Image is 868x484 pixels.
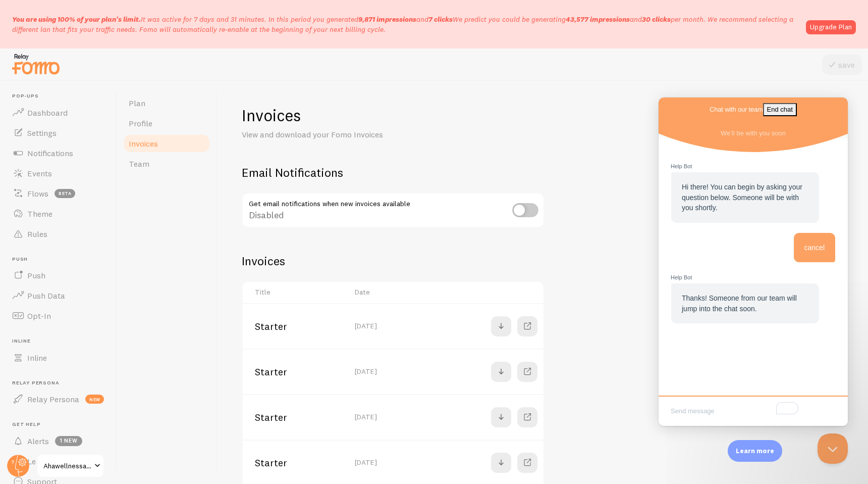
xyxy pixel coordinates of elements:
[349,303,421,349] td: [DATE]
[27,148,73,158] span: Notifications
[6,306,110,326] a: Opt-In
[6,183,110,204] a: Flows beta
[818,433,848,464] iframe: To enrich screen reader interactions, please activate Accessibility in Grammarly extension settings
[242,253,844,269] h2: Invoices
[642,15,671,24] b: 30 clicks
[27,229,47,239] span: Rules
[55,436,82,446] span: 1 new
[243,303,349,349] td: Starter
[806,20,856,34] a: Upgrade Plan
[242,165,545,180] h2: Email Notifications
[6,389,110,409] a: Relay Persona new
[27,168,52,178] span: Events
[12,380,110,386] span: Relay Persona
[27,394,79,404] span: Relay Persona
[12,338,110,345] span: Inline
[12,14,800,34] p: It was active for 7 days and 31 minutes. In this period you generated We predict you could be gen...
[123,93,211,113] a: Plan
[36,454,104,478] a: Ahawellnessacademy
[358,15,416,24] b: 9,871 impressions
[27,436,49,446] span: Alerts
[242,192,545,229] div: Disabled
[27,108,68,118] span: Dashboard
[6,123,110,143] a: Settings
[6,204,110,224] a: Theme
[55,189,75,198] span: beta
[123,154,211,174] a: Team
[242,105,844,126] h1: Invoices
[349,282,421,303] th: Date
[242,129,484,140] p: View and download your Fomo Invoices
[659,98,848,426] iframe: To enrich screen reader interactions, please activate Accessibility in Grammarly extension settings
[428,15,453,24] b: 7 clicks
[27,188,48,199] span: Flows
[243,349,349,394] td: Starter
[6,348,110,368] a: Inline
[129,98,145,108] span: Plan
[6,163,110,183] a: Events
[243,282,349,303] th: Title
[43,460,91,472] span: Ahawellnessacademy
[6,224,110,244] a: Rules
[129,138,158,149] span: Invoices
[85,395,104,404] span: new
[6,451,110,471] a: Learn
[6,103,110,123] a: Dashboard
[6,265,110,285] a: Push
[349,394,421,440] td: [DATE]
[27,291,65,301] span: Push Data
[12,15,141,24] span: You are using 100% of your plan's limit.
[129,159,149,169] span: Team
[736,446,774,456] p: Learn more
[123,133,211,154] a: Invoices
[27,353,47,363] span: Inline
[12,93,110,100] span: Pop-ups
[27,270,45,280] span: Push
[358,15,453,24] span: and
[6,431,110,451] a: Alerts 1 new
[27,311,51,321] span: Opt-In
[6,143,110,163] a: Notifications
[12,256,110,263] span: Push
[27,128,57,138] span: Settings
[728,440,782,462] div: Learn more
[6,285,110,306] a: Push Data
[566,15,630,24] b: 43,577 impressions
[566,15,671,24] span: and
[349,349,421,394] td: [DATE]
[123,113,211,133] a: Profile
[27,209,52,219] span: Theme
[12,421,110,428] span: Get Help
[11,51,61,77] img: fomo-relay-logo-orange.svg
[243,394,349,440] td: Starter
[129,118,152,128] span: Profile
